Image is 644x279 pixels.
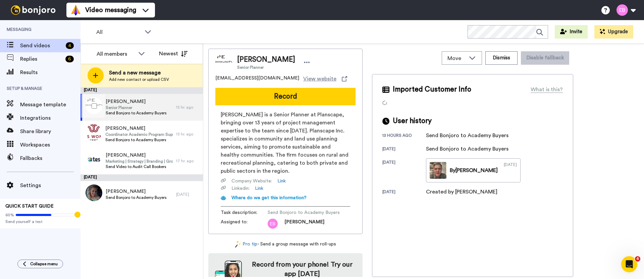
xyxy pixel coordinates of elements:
div: 13 hr. ago [176,105,200,110]
div: Send Bonjoro to Academy Buyers [426,145,508,153]
img: bj-logo-header-white.svg [8,5,58,15]
span: Send Bonjoro to Academy Buyers [106,195,167,200]
a: Link [277,178,286,184]
div: Tooltip anchor [74,212,80,218]
span: 60% [5,212,14,218]
img: magic-wand.svg [235,241,241,248]
span: [PERSON_NAME] [106,98,167,105]
div: 13 hr. ago [176,131,200,137]
button: Disable fallback [521,51,569,65]
div: Send Bonjoro to Academy Buyers [426,131,508,139]
a: Pro tip [235,241,257,248]
span: View website [303,75,336,83]
img: 543518e9-9fdb-4b97-8ca9-58c849abe05f.jpg [86,184,102,201]
div: - Send a group message with roll-ups [208,241,363,248]
div: 4 [66,42,74,49]
div: [DATE] [382,189,426,196]
span: Marketing | Strategy | Branding | Growth [106,159,173,164]
span: Collapse menu [30,261,58,267]
span: [PERSON_NAME] [237,55,295,65]
span: Task description : [221,209,268,216]
span: Add new contact or upload CSV [109,77,169,82]
span: Where do we get this information? [231,196,307,200]
div: [DATE] [382,160,426,182]
a: Link [255,185,263,192]
img: 7ce39380-6422-454c-b4ab-c453fedab592-thumb.jpg [430,162,446,179]
span: [EMAIL_ADDRESS][DOMAIN_NAME] [215,75,299,83]
span: Company Website : [231,178,272,184]
div: [DATE] [504,162,517,179]
span: Video messaging [85,5,136,15]
button: Upgrade [594,25,633,39]
img: Image of Debbie Vandenakker [215,54,232,71]
span: Share library [20,127,80,135]
span: All [96,28,141,36]
div: [DATE] [382,146,426,153]
img: ccbba84a-65a0-4e03-876d-5829904ce741.png [86,151,102,168]
iframe: Intercom live chat [621,256,637,272]
a: By[PERSON_NAME][DATE] [426,158,521,182]
span: 4 [635,256,640,262]
span: Senior Planner [106,105,167,110]
span: [PERSON_NAME] is a Senior Planner at Planscape, bringing over 13 years of project management expe... [221,111,350,175]
span: [PERSON_NAME] [106,152,173,159]
div: [DATE] [176,192,200,197]
span: Imported Customer Info [393,85,471,95]
span: Settings [20,181,80,189]
span: Linkedin : [231,185,250,192]
span: Send Bonjoro to Academy Buyers [105,137,173,143]
button: Collapse menu [17,260,63,268]
div: 13 hours ago [382,133,426,139]
img: eb.png [268,219,278,229]
span: Integrations [20,114,80,122]
span: [PERSON_NAME] [106,188,167,195]
span: Send Bonjoro to Academy Buyers [268,209,340,216]
span: Send yourself a test [5,219,75,224]
div: 17 hr. ago [176,158,200,164]
img: vm-color.svg [70,5,81,15]
button: Newest [154,47,193,60]
span: [PERSON_NAME] [105,125,173,132]
span: Results [20,68,80,76]
span: Send Bonjoro to Academy Buyers [106,110,167,116]
span: Coordinator Academic Program Support [105,132,173,137]
span: Senior Planner [237,65,295,70]
span: Workspaces [20,141,80,149]
button: Dismiss [485,51,518,65]
div: All members [97,50,135,58]
span: [PERSON_NAME] [284,219,324,229]
button: Invite [555,25,588,39]
button: Record [215,88,356,105]
span: QUICK START GUIDE [5,204,54,209]
div: What is this? [531,86,563,94]
span: Move [447,54,466,62]
span: Replies [20,55,63,63]
span: Fallbacks [20,154,80,162]
span: Send videos [20,42,63,50]
div: Created by [PERSON_NAME] [426,188,497,196]
h4: Record from your phone! Try our app [DATE] [249,260,356,279]
span: User history [393,116,432,126]
div: [DATE] [80,174,203,181]
span: Message template [20,101,80,109]
span: Send Video to Audit Call Bookers [106,164,173,169]
span: Assigned to: [221,219,268,229]
div: [DATE] [80,87,203,94]
div: By [PERSON_NAME] [450,166,498,174]
span: Send a new message [109,69,169,77]
a: View website [303,75,347,83]
img: d960221d-8c1b-47f1-86f3-6d71f5b6fe7d.png [85,124,102,141]
div: 6 [65,56,74,62]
